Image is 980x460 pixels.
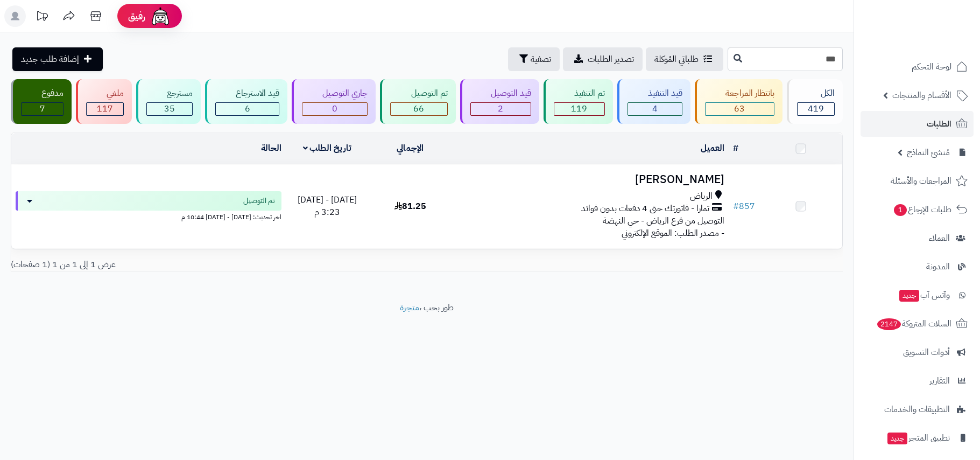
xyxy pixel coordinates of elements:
[654,53,699,66] span: طلباتي المُوكلة
[146,87,193,100] div: مسترجع
[785,79,845,124] a: الكل419
[413,102,424,115] span: 66
[290,79,378,124] a: جاري التوصيل 0
[87,103,123,115] div: 117
[876,316,951,331] span: السلات المتروكة
[861,168,974,194] a: المراجعات والأسئلة
[164,102,175,115] span: 35
[215,87,279,100] div: قيد الاسترجاع
[3,259,427,271] div: عرض 1 إلى 1 من 1 (1 صفحات)
[893,202,951,217] span: طلبات الإرجاع
[706,103,774,115] div: 63
[400,301,419,314] a: متجرة
[734,102,745,115] span: 63
[471,103,531,115] div: 2
[861,396,974,422] a: التطبيقات والخدمات
[615,79,693,124] a: قيد التنفيذ 4
[203,79,290,124] a: قيد الاسترجاع 6
[391,103,447,115] div: 66
[243,196,275,206] span: تم التوصيل
[298,193,357,219] span: [DATE] - [DATE] 3:23 م
[452,165,728,248] td: - مصدر الطلب: الموقع الإلكتروني
[554,103,604,115] div: 119
[861,225,974,251] a: العملاء
[733,142,738,155] a: #
[134,79,203,124] a: مسترجع 35
[899,290,919,302] span: جديد
[97,102,113,115] span: 117
[86,87,124,100] div: ملغي
[887,433,907,444] span: جديد
[701,142,724,155] a: العميل
[628,87,682,100] div: قيد التنفيذ
[394,200,426,213] span: 81.25
[861,311,974,337] a: السلات المتروكة2147
[861,254,974,280] a: المدونة
[9,79,74,124] a: مدفوع 7
[646,47,723,71] a: طلباتي المُوكلة
[733,200,739,213] span: #
[458,79,541,124] a: قيد التوصيل 2
[302,87,368,100] div: جاري التوصيل
[693,79,785,124] a: بانتظار المراجعة 63
[690,190,713,203] span: الرياض
[261,142,281,155] a: الحالة
[498,102,503,115] span: 2
[907,12,970,34] img: logo-2.png
[456,173,724,186] h3: [PERSON_NAME]
[302,103,367,115] div: 0
[581,203,709,215] span: تمارا - فاتورتك حتى 4 دفعات بدون فوائد
[74,79,134,124] a: ملغي 117
[554,87,605,100] div: تم التنفيذ
[912,59,951,74] span: لوحة التحكم
[332,102,337,115] span: 0
[12,47,103,71] a: إضافة طلب جديد
[588,53,634,66] span: تصدير الطلبات
[797,87,835,100] div: الكل
[652,102,658,115] span: 4
[40,102,45,115] span: 7
[891,173,951,189] span: المراجعات والأسئلة
[378,79,457,124] a: تم التوصيل 66
[150,5,171,27] img: ai-face.png
[907,145,950,160] span: مُنشئ النماذج
[21,87,64,100] div: مدفوع
[929,231,950,246] span: العملاء
[861,425,974,451] a: تطبيق المتجرجديد
[603,214,724,227] span: التوصيل من فرع الرياض - حي النهضة
[927,116,951,131] span: الطلبات
[861,111,974,137] a: الطلبات
[571,102,587,115] span: 119
[470,87,531,100] div: قيد التوصيل
[705,87,774,100] div: بانتظار المراجعة
[861,54,974,80] a: لوحة التحكم
[861,197,974,222] a: طلبات الإرجاع1
[22,103,63,115] div: 7
[808,102,824,115] span: 419
[21,53,79,66] span: إضافة طلب جديد
[245,102,250,115] span: 6
[929,373,950,388] span: التقارير
[628,103,682,115] div: 4
[926,259,950,274] span: المدونة
[16,211,281,222] div: اخر تحديث: [DATE] - [DATE] 10:44 م
[508,47,560,71] button: تصفية
[29,5,55,30] a: تحديثات المنصة
[861,339,974,365] a: أدوات التسويق
[892,88,951,103] span: الأقسام والمنتجات
[876,318,902,331] span: 2147
[390,87,447,100] div: تم التوصيل
[147,103,192,115] div: 35
[861,282,974,308] a: وآتس آبجديد
[303,142,352,155] a: تاريخ الطلب
[531,53,551,66] span: تصفية
[898,288,950,303] span: وآتس آب
[128,10,145,23] span: رفيق
[861,368,974,394] a: التقارير
[884,402,950,417] span: التطبيقات والخدمات
[216,103,279,115] div: 6
[397,142,424,155] a: الإجمالي
[886,430,950,445] span: تطبيق المتجر
[903,345,950,360] span: أدوات التسويق
[563,47,643,71] a: تصدير الطلبات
